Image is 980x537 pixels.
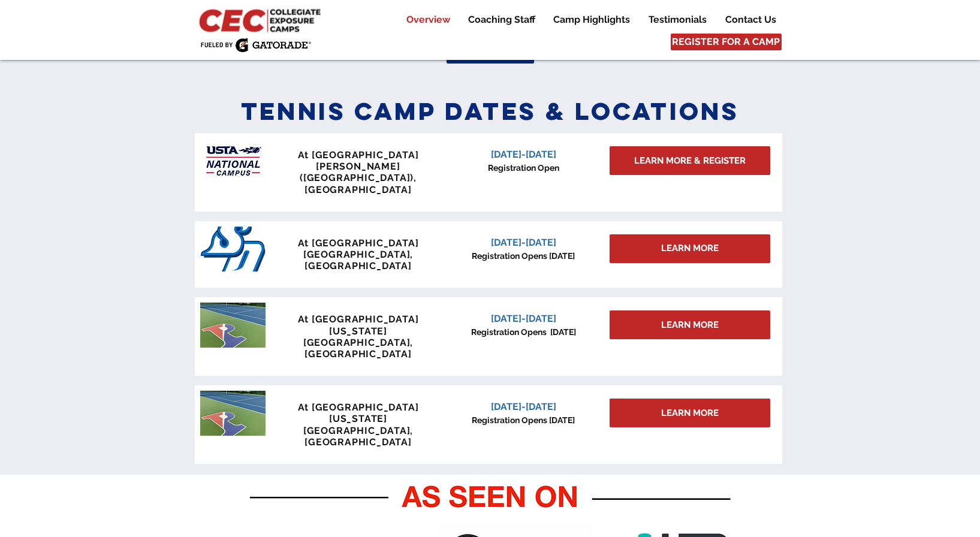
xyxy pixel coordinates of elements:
span: LEARN MORE [661,407,719,420]
span: At [GEOGRAPHIC_DATA] [298,237,419,249]
img: USTA Campus image_edited.jpg [200,138,266,183]
a: REGISTER FOR A CAMP [671,34,782,50]
p: Camp Highlights [547,13,636,27]
img: CEC Logo Primary_edited.jpg [197,6,326,34]
span: [GEOGRAPHIC_DATA], [GEOGRAPHIC_DATA] [303,425,413,448]
p: Coaching Staff [462,13,541,27]
img: San_Diego_Toreros_logo.png [200,227,266,271]
a: LEARN MORE [610,399,770,427]
a: Contact Us [716,13,785,27]
span: At [GEOGRAPHIC_DATA][US_STATE] [298,402,419,424]
span: Registration Opens [DATE] [472,415,575,425]
span: Registration Opens [DATE] [472,251,575,261]
p: Overview [400,13,456,27]
nav: Site [388,13,785,27]
span: Tennis Camp Dates & Locations [241,96,740,126]
span: Registration Opens [DATE] [471,327,576,337]
a: Coaching Staff [459,13,544,27]
span: LEARN MORE & REGISTER [634,155,746,167]
span: At [GEOGRAPHIC_DATA][US_STATE] [298,313,419,336]
span: [GEOGRAPHIC_DATA], [GEOGRAPHIC_DATA] [303,249,413,271]
span: [DATE]-[DATE] [491,401,556,412]
span: [DATE]-[DATE] [491,149,556,160]
span: LEARN MORE [661,242,719,255]
span: LEARN MORE [661,319,719,331]
span: [PERSON_NAME] ([GEOGRAPHIC_DATA]), [GEOGRAPHIC_DATA] [300,161,417,195]
span: Registration Open [488,163,559,173]
span: [DATE]-[DATE] [491,313,556,324]
img: Fueled by Gatorade.png [200,38,311,52]
a: LEARN MORE [610,310,770,339]
span: REGISTER FOR A CAMP [672,35,780,49]
a: LEARN MORE & REGISTER [610,146,770,175]
p: Contact Us [719,13,782,27]
img: penn tennis courts with logo.jpeg [200,391,266,436]
p: Testimonials [643,13,713,27]
a: Testimonials [640,13,716,27]
a: Overview [397,13,459,27]
img: penn tennis courts with logo.jpeg [200,303,266,348]
div: LEARN MORE [610,234,770,263]
a: Camp Highlights [544,13,639,27]
span: [DATE]-[DATE] [491,237,556,248]
span: At [GEOGRAPHIC_DATA] [298,149,419,161]
span: [GEOGRAPHIC_DATA], [GEOGRAPHIC_DATA] [303,337,413,360]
